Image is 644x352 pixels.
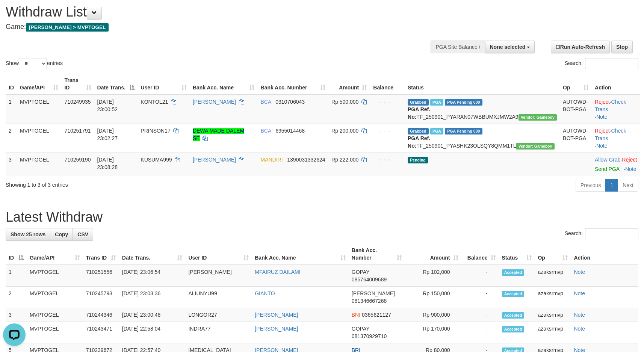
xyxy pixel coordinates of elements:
td: Rp 150,000 [405,287,461,308]
td: [DATE] 23:06:54 [119,265,186,287]
td: 710251556 [83,265,119,287]
span: Accepted [502,291,525,297]
a: DEWA MADE DALEM SE [193,128,244,141]
span: BCA [260,99,271,105]
a: Note [574,326,585,332]
a: CSV [73,228,93,241]
th: Balance: activate to sort column ascending [461,243,499,265]
td: 710244346 [83,308,119,322]
span: Vendor URL: https://payment21.1velocity.biz [519,114,557,121]
span: Copy 081370929710 to clipboard [352,333,387,339]
span: CSV [77,231,88,237]
a: Note [596,143,608,149]
b: PGA Ref. No: [408,135,430,149]
span: Show 25 rows [11,231,45,237]
span: 710249935 [64,99,91,105]
td: 1 [6,265,27,287]
a: [PERSON_NAME] [193,157,236,163]
span: Accepted [502,312,525,319]
a: MFAIRUZ DAILAMI [255,269,300,275]
td: azaksrmvp [535,265,571,287]
a: Run Auto-Refresh [551,41,610,53]
td: · · [592,124,640,153]
a: Note [596,114,608,120]
span: GOPAY [352,326,369,332]
a: Reject [622,157,637,163]
span: Copy 081346667268 to clipboard [352,298,387,304]
th: Op: activate to sort column ascending [535,243,571,265]
span: Grabbed [408,99,429,106]
span: KONTOL21 [141,99,168,105]
th: Action [571,243,638,265]
th: Bank Acc. Name: activate to sort column ascending [252,243,349,265]
th: Status: activate to sort column ascending [499,243,535,265]
span: Pending [408,157,428,163]
a: 1 [605,179,618,192]
div: - - - [373,127,402,134]
td: [DATE] 22:58:04 [119,322,186,343]
td: AUTOWD-BOT-PGA [560,124,592,153]
td: 710245793 [83,287,119,308]
td: 2 [6,124,17,153]
th: ID [6,73,17,95]
td: - [461,308,499,322]
td: - [461,287,499,308]
th: Bank Acc. Name: activate to sort column ascending [190,73,258,95]
a: [PERSON_NAME] [255,326,298,332]
a: Send PGA [595,166,619,172]
span: [DATE] 23:00:52 [97,99,118,112]
span: None selected [490,44,526,50]
td: azaksrmvp [535,308,571,322]
span: Rp 500.000 [331,99,358,105]
h4: Game: [6,23,422,31]
th: ID: activate to sort column descending [6,243,27,265]
select: Showentries [19,58,47,69]
span: Copy 0310706043 to clipboard [275,99,305,105]
td: Rp 900,000 [405,308,461,322]
td: Rp 170,000 [405,322,461,343]
td: - [461,265,499,287]
button: Open LiveChat chat widget [3,3,26,26]
td: - [461,322,499,343]
input: Search: [585,58,638,69]
td: Rp 102,000 [405,265,461,287]
th: Amount: activate to sort column ascending [328,73,370,95]
th: Date Trans.: activate to sort column descending [94,73,138,95]
span: Rp 222.000 [331,157,358,163]
a: [PERSON_NAME] [255,312,298,318]
td: [DATE] 23:03:36 [119,287,186,308]
th: Bank Acc. Number: activate to sort column ascending [257,73,328,95]
td: MVPTOGEL [27,287,83,308]
input: Search: [585,228,638,239]
td: 1 [6,95,17,124]
a: Note [574,290,585,296]
td: 2 [6,287,27,308]
td: azaksrmvp [535,322,571,343]
td: MVPTOGEL [17,124,61,153]
span: MANDIRI [260,157,283,163]
td: azaksrmvp [535,287,571,308]
a: [PERSON_NAME] [193,99,236,105]
th: Trans ID: activate to sort column ascending [83,243,119,265]
a: Note [574,269,585,275]
td: · · [592,95,640,124]
span: · [595,157,622,163]
td: TF_250901_PYARAN07WBBUMXJMW2A9 [405,95,560,124]
th: User ID: activate to sort column ascending [185,243,252,265]
td: ALIUNYU99 [185,287,252,308]
h1: Withdraw List [6,5,422,20]
div: - - - [373,98,402,106]
a: Check Trans [595,128,626,141]
label: Search: [565,228,638,239]
a: Check Trans [595,99,626,112]
th: Game/API: activate to sort column ascending [27,243,83,265]
a: Allow Grab [595,157,620,163]
span: Marked by azaksrmvp [430,128,443,134]
a: Stop [611,41,633,53]
span: PRINSON17 [141,128,170,134]
td: TF_250901_PYASHK23OLSQY8QMM1TL [405,124,560,153]
a: GIANTO [255,290,275,296]
span: Vendor URL: https://payment21.1velocity.biz [516,143,554,150]
th: Trans ID: activate to sort column ascending [61,73,94,95]
th: User ID: activate to sort column ascending [138,73,190,95]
